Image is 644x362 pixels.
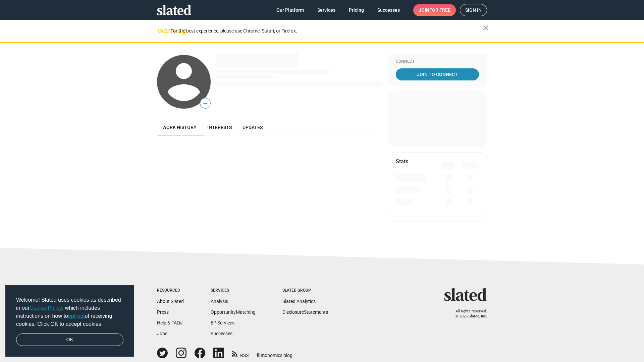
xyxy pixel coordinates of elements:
[282,299,316,304] a: Slated Analytics
[413,4,456,16] a: Joinfor free
[232,348,249,359] a: RSS
[211,320,234,325] a: EP Services
[207,125,232,130] span: Interests
[396,158,408,165] mat-card-title: Stats
[5,285,134,357] div: cookieconsent
[243,125,263,130] span: Updates
[257,347,292,359] a: filmonomics blog
[158,26,166,35] mat-icon: warning
[237,119,268,135] a: Updates
[396,68,479,80] a: Join To Connect
[396,59,479,64] div: Connect
[419,4,450,16] span: Join
[465,4,482,16] span: Sign in
[157,309,169,315] a: Press
[271,4,309,16] a: Our Platform
[349,4,364,16] span: Pricing
[343,4,369,16] a: Pricing
[377,4,400,16] span: Successes
[482,24,490,32] mat-icon: close
[170,26,483,36] div: For the best experience, please use Chrome, Safari, or Firefox.
[372,4,405,16] a: Successes
[16,334,123,346] a: dismiss cookie message
[282,309,328,315] a: DisclosureStatements
[200,99,210,108] span: —
[282,288,328,293] div: Slated Group
[157,299,184,304] a: About Slated
[429,4,450,16] span: for free
[257,353,265,358] span: film
[162,125,197,130] span: Work history
[312,4,341,16] a: Services
[16,296,123,328] span: Welcome! Slated uses cookies as described in our , which includes instructions on how to of recei...
[211,288,256,293] div: Services
[276,4,304,16] span: Our Platform
[460,4,487,16] a: Sign in
[157,331,167,336] a: Jobs
[317,4,335,16] span: Services
[157,288,184,293] div: Resources
[202,119,237,135] a: Interests
[68,313,85,319] a: opt-out
[448,309,487,319] p: All rights reserved. © 2025 Slated, Inc.
[211,309,256,315] a: OpportunityMatching
[211,299,228,304] a: Analysis
[157,320,182,325] a: Help & FAQs
[211,331,232,336] a: Successes
[157,119,202,135] a: Work history
[30,305,62,311] a: Cookie Policy
[397,68,478,80] span: Join To Connect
